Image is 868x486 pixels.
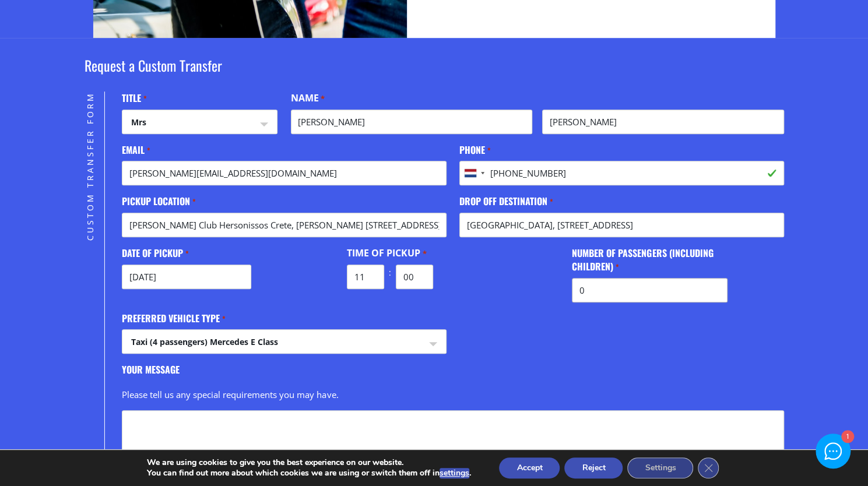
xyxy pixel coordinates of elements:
input: First [291,110,532,134]
div: Please tell us any special requirements you may have. [122,381,783,410]
div: Selected country [460,161,488,185]
button: Close GDPR Cookie Banner [698,457,719,478]
input: HH [347,265,384,289]
label: Email [122,143,150,157]
p: We are using cookies to give you the best experience on our website. [147,457,471,468]
label: Number of passengers (including children) [572,246,728,273]
input: +31 6 12345678 [459,161,783,185]
input: Last [542,110,783,134]
label: Date of Pickup [122,246,188,260]
legend: Time of Pickup [347,246,426,260]
label: Pickup location [122,195,195,208]
p: You can find out more about which cookies we are using or switch them off in . [147,468,471,478]
label: Title [122,91,146,105]
input: MM [396,265,433,289]
h2: Request a Custom Transfer [85,55,784,91]
label: Preferred vehicle type [122,312,225,325]
legend: Name [291,91,325,105]
input: dd/mm/yyyy [122,265,251,289]
label: Phone [459,143,490,157]
button: Accept [499,457,560,478]
div: : [384,265,396,281]
button: Reject [564,457,623,478]
button: Settings [627,457,693,478]
label: Your message [122,363,180,376]
div: 1 [841,431,853,443]
button: settings [440,468,469,478]
label: Drop off destination [459,195,553,208]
